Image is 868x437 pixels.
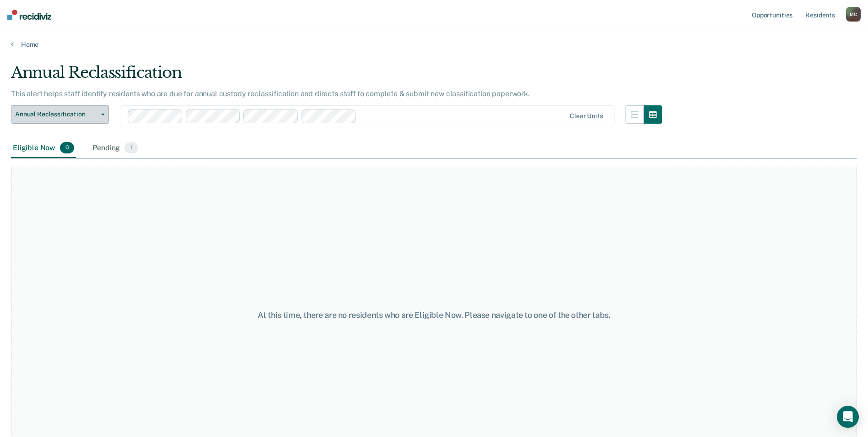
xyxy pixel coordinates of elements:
[11,105,109,124] button: Annual Reclassification
[7,10,51,20] img: Recidiviz
[11,89,530,98] p: This alert helps staff identify residents who are due for annual custody reclassification and dir...
[91,138,140,158] div: Pending1
[60,142,74,154] span: 0
[15,110,97,118] span: Annual Reclassification
[11,40,857,49] a: Home
[846,7,861,22] button: MC
[223,310,646,320] div: At this time, there are no residents who are Eligible Now. Please navigate to one of the other tabs.
[846,7,861,22] div: M C
[11,138,76,158] div: Eligible Now0
[837,406,859,428] div: Open Intercom Messenger
[570,112,603,120] div: Clear units
[11,63,662,89] div: Annual Reclassification
[124,142,138,154] span: 1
